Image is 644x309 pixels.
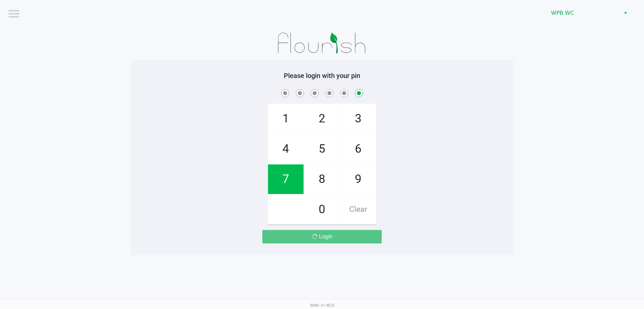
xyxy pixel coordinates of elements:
[268,104,304,133] span: 1
[340,164,376,194] span: 9
[304,104,340,133] span: 2
[268,164,304,194] span: 7
[340,134,376,164] span: 6
[340,195,376,224] span: Clear
[340,104,376,133] span: 3
[268,134,304,164] span: 4
[304,134,340,164] span: 5
[136,72,508,80] h5: Please login with your pin
[310,303,334,308] span: Web: v1.40.0
[304,195,340,224] span: 0
[304,164,340,194] span: 8
[621,7,630,19] button: Select
[551,9,616,17] span: WPB WC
